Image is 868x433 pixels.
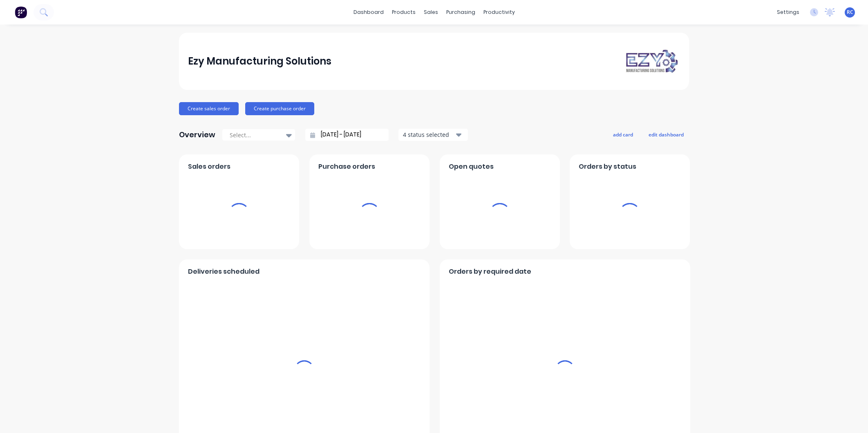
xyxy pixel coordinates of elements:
div: sales [420,6,442,18]
button: Create purchase order [245,102,314,115]
div: Ezy Manufacturing Solutions [188,53,331,69]
span: Orders by status [579,162,636,172]
button: Create sales order [179,102,239,115]
button: add card [608,129,638,140]
span: RC [847,9,853,16]
div: products [388,6,420,18]
img: Ezy Manufacturing Solutions [623,48,680,74]
div: 4 status selected [403,130,454,139]
span: Orders by required date [449,267,531,277]
span: Open quotes [449,162,494,172]
a: dashboard [349,6,388,18]
span: Purchase orders [318,162,375,172]
div: settings [773,6,803,18]
button: 4 status selected [398,129,468,141]
button: edit dashboard [643,129,689,140]
div: Overview [179,127,215,143]
div: productivity [479,6,519,18]
img: Factory [15,6,27,18]
span: Sales orders [188,162,230,172]
span: Deliveries scheduled [188,267,260,277]
div: purchasing [442,6,479,18]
